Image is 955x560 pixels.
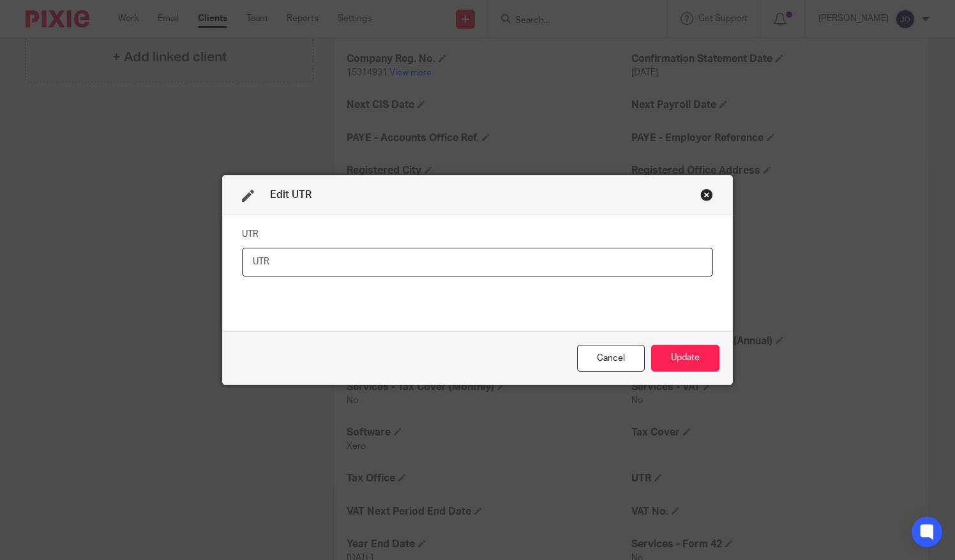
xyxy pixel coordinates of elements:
[242,228,259,241] label: UTR
[242,248,713,276] input: UTR
[270,190,312,200] span: Edit UTR
[651,345,719,372] button: Update
[700,188,713,201] div: Close this dialog window
[577,345,645,372] div: Close this dialog window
